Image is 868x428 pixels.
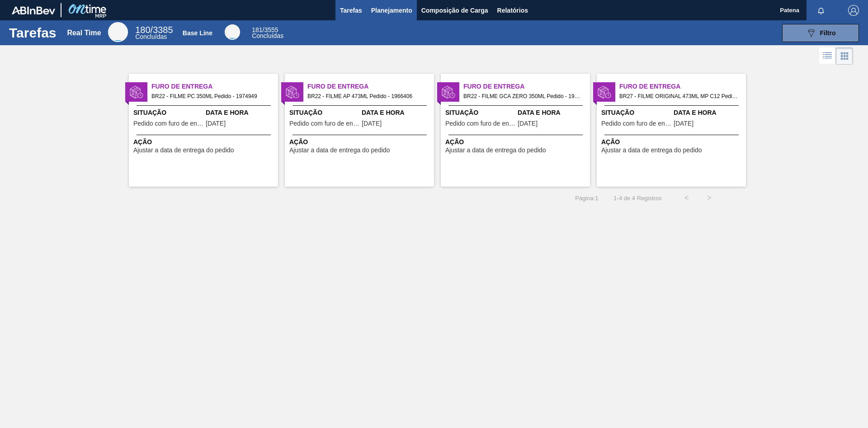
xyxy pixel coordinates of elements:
span: Situação [289,108,359,118]
span: Ajustar a data de entrega do pedido [289,147,390,154]
h1: Tarefas [9,28,57,38]
span: 1 - 4 de 4 Registros [612,195,662,202]
img: status [286,85,299,99]
span: Data e Hora [362,108,432,118]
button: Notificações [807,4,835,17]
span: Ajustar a data de entrega do pedido [601,147,702,154]
span: BR27 - FILME ORIGINAL 473ML MP C12 Pedido - 2007312 [619,91,739,101]
div: Base Line [183,29,212,37]
span: Furo de Entrega [619,82,746,91]
span: Furo de Entrega [307,82,434,91]
span: BR22 - FILME GCA ZERO 350ML Pedido - 1982272 [463,91,583,101]
span: Ajustar a data de entrega do pedido [133,147,234,154]
span: / 3385 [135,25,173,35]
span: Tarefas [340,5,362,16]
span: 181 [252,26,262,33]
span: Ajustar a data de entrega do pedido [445,147,546,154]
span: BR22 - FILME AP 473ML Pedido - 1966406 [307,91,427,101]
div: Real Time [108,22,128,42]
span: Pedido com furo de entrega [289,120,359,127]
span: Filtro [820,29,836,37]
span: 24/08/2025, [518,120,538,127]
span: Pedido com furo de entrega [601,120,671,127]
div: Visão em Cards [836,47,853,65]
img: status [598,85,611,99]
span: Ação [133,137,276,147]
div: Base Line [252,27,283,39]
span: Situação [601,108,671,118]
span: Relatórios [497,5,528,16]
span: 16/08/2025, [674,120,693,127]
img: status [130,85,143,99]
span: Situação [133,108,203,118]
span: Pedido com furo de entrega [445,120,515,127]
span: Página : 1 [575,195,598,202]
button: Filtro [782,24,859,42]
span: Situação [445,108,515,118]
span: Furo de Entrega [463,82,590,91]
span: 180 [135,25,150,35]
img: Logout [848,5,859,16]
span: Ação [289,137,432,147]
span: Concluídas [135,33,167,40]
span: Data e Hora [518,108,588,118]
div: Visão em Lista [819,47,836,65]
span: Composição de Carga [421,5,488,16]
span: Pedido com furo de entrega [133,120,203,127]
div: Real Time [135,26,173,40]
div: Base Line [225,24,240,40]
button: < [675,187,698,209]
span: Furo de Entrega [151,82,278,91]
button: > [698,187,721,209]
span: Data e Hora [206,108,276,118]
span: BR22 - FILME PC 350ML Pedido - 1974949 [151,91,271,101]
div: Real Time [67,29,101,37]
span: Data e Hora [674,108,744,118]
img: status [442,85,455,99]
span: Ação [601,137,744,147]
img: TNhmsLtSVTkK8tSr43FrP2fwEKptu5GPRR3wAAAABJRU5ErkJggg== [12,6,55,14]
span: Planejamento [371,5,412,16]
span: 24/08/2025, [362,120,382,127]
span: 24/08/2025, [206,120,226,127]
span: / 3555 [252,26,278,33]
span: Concluídas [252,32,283,39]
span: Ação [445,137,588,147]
